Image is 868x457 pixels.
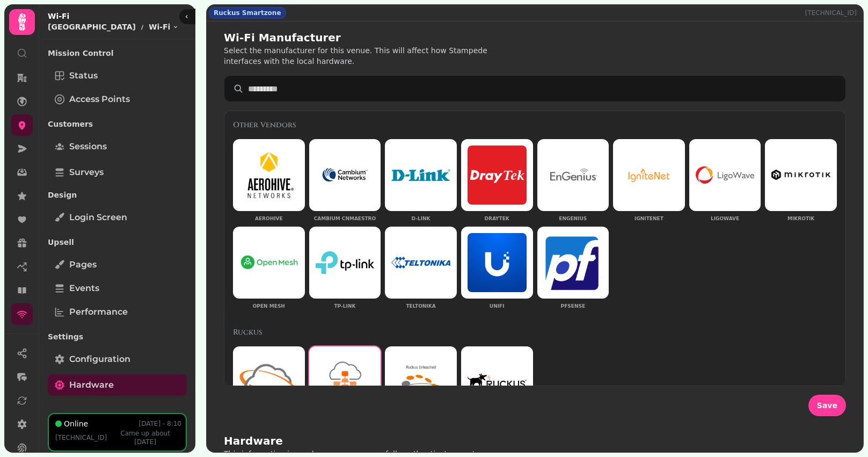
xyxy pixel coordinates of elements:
[316,353,374,411] img: Ruckus Smartzone
[537,215,609,223] p: EnGenius
[69,306,128,318] span: Performance
[391,257,450,268] img: Teltonika
[69,69,98,82] span: Status
[120,430,149,437] span: Came up
[139,419,182,428] p: [DATE] - 8:10
[48,43,187,63] p: Mission Control
[233,215,305,223] p: Aerohive
[48,21,136,32] p: [GEOGRAPHIC_DATA]
[69,93,130,106] span: Access Points
[39,39,195,413] nav: Tabs
[771,170,830,180] img: Mikrotik
[64,418,88,429] p: Online
[239,146,298,205] img: Aerohive
[385,215,457,223] p: D-Link
[134,430,170,446] span: about [DATE]
[69,140,107,153] span: Sessions
[817,402,837,409] span: Save
[48,207,187,228] a: Login screen
[316,161,375,189] img: Cambium cnMaestro
[48,114,187,134] p: Customers
[48,21,179,32] nav: breadcrumb
[461,303,533,310] p: UniFi
[391,361,450,404] img: Ruckus Unleashed
[808,395,846,416] button: Save
[209,7,286,19] div: Ruckus Smartzone
[233,120,837,130] h3: Other Vendors
[233,303,305,310] p: Open Mesh
[765,215,837,223] p: Mikrotik
[48,185,187,205] p: Design
[48,349,187,370] a: Configuration
[689,215,761,223] p: Ligowave
[69,166,104,179] span: Surveys
[805,9,861,17] p: [TECHNICAL_ID]
[239,359,298,405] img: Ruckus Cloud
[48,136,187,157] a: Sessions
[461,215,533,223] p: DrayTek
[619,146,679,205] img: IgniteNet
[48,162,187,183] a: Surveys
[233,327,837,338] h3: Ruckus
[613,215,685,223] p: IgniteNet
[316,251,375,273] img: TP-Link
[544,235,603,290] img: pfSense
[468,146,527,205] img: DrayTek
[48,11,179,21] h2: Wi-Fi
[48,254,187,275] a: Pages
[224,45,499,67] p: Select the manufacturer for this venue. This will affect how Stampede interfaces with the local h...
[48,233,187,252] p: Upsell
[385,303,457,310] p: Teltonika
[468,233,527,292] img: UniFi
[69,379,114,391] span: Hardware
[69,353,130,366] span: Configuration
[69,211,127,224] span: Login screen
[149,21,179,32] button: Wi-Fi
[48,374,187,396] a: Hardware
[224,30,430,45] h2: Wi-Fi Manufacturer
[224,433,283,448] h2: Hardware
[544,146,603,205] img: EnGenius
[309,215,381,223] p: Cambium cnMaestro
[48,89,187,110] a: Access Points
[55,433,107,442] p: [TECHNICAL_ID]
[48,301,187,323] a: Performance
[309,303,381,310] p: TP-Link
[48,413,187,452] button: Online[DATE] - 8:10[TECHNICAL_ID]Came upabout [DATE]
[48,327,187,346] p: Settings
[69,258,97,271] span: Pages
[391,169,450,181] img: D-Link
[69,282,99,295] span: Events
[48,278,187,299] a: Events
[468,373,527,392] img: Ruckus Zonedirector
[696,166,755,184] img: Ligowave
[537,303,609,310] p: pfSense
[239,255,298,270] img: Open Mesh
[48,65,187,86] a: Status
